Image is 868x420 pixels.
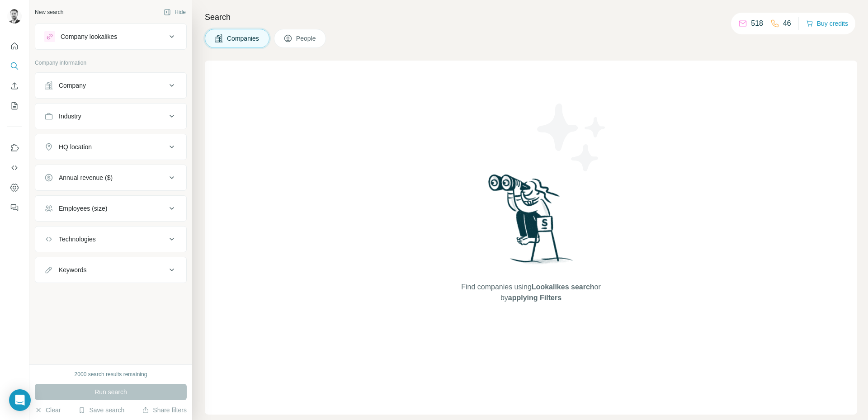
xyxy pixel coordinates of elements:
[7,179,22,196] button: Dashboard
[35,59,187,67] p: Company information
[35,167,186,189] button: Annual revenue ($)
[59,265,86,274] div: Keywords
[7,78,22,94] button: Enrich CSV
[35,406,61,415] button: Clear
[7,9,22,24] img: Avatar
[7,38,22,54] button: Quick start
[7,160,22,176] button: Use Surfe API
[59,81,86,90] div: Company
[35,198,186,219] button: Employees (size)
[59,173,113,182] div: Annual revenue ($)
[751,18,763,29] p: 518
[783,18,791,29] p: 46
[531,97,613,178] img: Surfe Illustration - Stars
[35,75,186,96] button: Company
[227,34,260,43] span: Companies
[806,17,848,30] button: Buy credits
[35,26,186,47] button: Company lookalikes
[61,32,117,41] div: Company lookalikes
[75,370,147,378] div: 2000 search results remaining
[7,199,22,216] button: Feedback
[7,140,22,156] button: Use Surfe on LinkedIn
[7,58,22,74] button: Search
[9,389,31,411] div: Open Intercom Messenger
[35,136,186,158] button: HQ location
[59,204,107,213] div: Employees (size)
[59,112,81,121] div: Industry
[296,34,317,43] span: People
[59,142,92,151] div: HQ location
[484,172,578,273] img: Surfe Illustration - Woman searching with binoculars
[59,235,96,244] div: Technologies
[35,228,186,250] button: Technologies
[157,5,192,19] button: Hide
[7,98,22,114] button: My lists
[508,294,561,302] span: applying Filters
[205,11,857,24] h4: Search
[142,406,187,415] button: Share filters
[532,283,594,291] span: Lookalikes search
[78,406,124,415] button: Save search
[35,105,186,127] button: Industry
[458,282,603,303] span: Find companies using or by
[35,8,63,16] div: New search
[35,259,186,281] button: Keywords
